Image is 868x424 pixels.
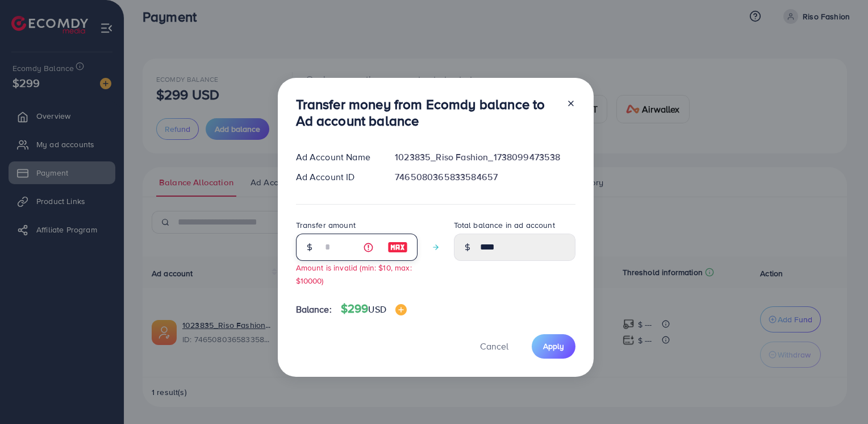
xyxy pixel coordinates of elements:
[454,219,555,231] label: Total balance in ad account
[287,151,386,164] div: Ad Account Name
[341,302,407,316] h4: $299
[532,334,575,359] button: Apply
[480,340,508,352] span: Cancel
[296,303,332,316] span: Balance:
[296,219,356,231] label: Transfer amount
[543,340,564,352] span: Apply
[386,151,584,164] div: 1023835_Riso Fashion_1738099473538
[368,303,386,315] span: USD
[296,96,557,129] h3: Transfer money from Ecomdy balance to Ad account balance
[395,304,407,315] img: image
[287,171,386,184] div: Ad Account ID
[296,262,412,286] small: Amount is invalid (min: $10, max: $10000)
[466,334,523,359] button: Cancel
[386,171,584,184] div: 7465080365833584657
[820,373,859,415] iframe: Chat
[387,240,408,254] img: image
